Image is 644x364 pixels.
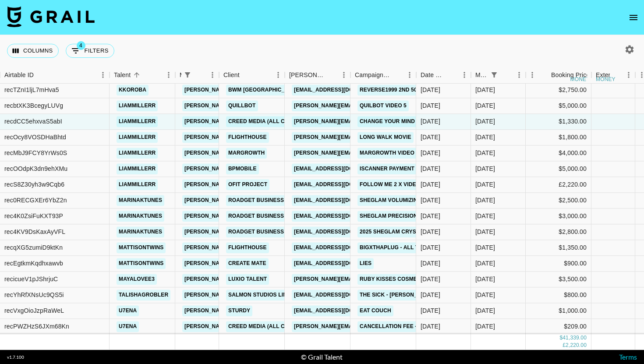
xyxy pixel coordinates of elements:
div: $1,000.00 [526,303,591,319]
img: Grail Talent [7,6,95,27]
div: 09/06/2025 [421,228,440,237]
a: [EMAIL_ADDRESS][DOMAIN_NAME] [292,258,390,269]
div: rec4K0ZsiFuKXT93P [4,212,63,221]
div: 28/08/2025 [421,180,440,189]
div: recOcy8VOSDHaBhtd [4,133,66,142]
a: u7ena [117,321,139,332]
div: 07/07/2025 [421,102,440,110]
div: Aug '25 [475,212,495,221]
div: Manager [180,67,181,84]
a: SHEGLAM Volumizing Dry Shampoo [357,195,466,206]
a: BPMobile [226,163,259,174]
div: Month Due [471,67,526,84]
button: Menu [458,68,471,81]
a: Reverse1999 2nd 50% [357,85,424,95]
div: Aug '25 [475,291,495,300]
button: Menu [96,68,110,81]
div: £2,220.00 [526,177,591,193]
div: Talent [114,67,131,84]
div: $4,000.00 [526,145,591,161]
button: Sort [240,69,252,81]
a: kkoroba [117,85,149,95]
a: [PERSON_NAME][EMAIL_ADDRESS][DOMAIN_NAME] [182,85,325,95]
div: Aug '25 [475,102,495,110]
a: [PERSON_NAME][EMAIL_ADDRESS][DOMAIN_NAME] [182,274,325,285]
button: Sort [131,69,143,81]
div: Airtable ID [4,67,34,84]
div: $1,800.00 [526,130,591,145]
a: [PERSON_NAME][EMAIL_ADDRESS][DOMAIN_NAME] [182,132,325,143]
div: $5,000.00 [526,98,591,114]
div: $5,000.00 [526,161,591,177]
a: marinaktunes [117,211,164,222]
a: [PERSON_NAME][EMAIL_ADDRESS][DOMAIN_NAME] [292,116,435,127]
a: follow me 2 x videos [357,179,426,190]
div: Aug '25 [475,196,495,205]
a: quillbot [226,100,258,111]
button: Sort [539,69,551,81]
div: © Grail Talent [301,353,343,361]
div: recOOdpK3dn9ehXMu [4,165,67,173]
div: $800.00 [526,287,591,303]
a: Ofit Project [226,179,269,190]
div: 11/08/2025 [421,259,440,268]
span: 4 [77,41,85,50]
div: Date Created [416,67,471,84]
div: recYhRfXNsUc9QS5i [4,291,64,300]
div: Aug '25 [475,117,495,126]
a: SHEGLAM Precision Sculpt Liquid Contour Duo! [357,211,506,222]
div: recPWZHzS6JXm68Kn [4,322,69,331]
div: $1,330.00 [526,114,591,130]
div: money [596,77,616,82]
a: [PERSON_NAME][EMAIL_ADDRESS][DOMAIN_NAME] [182,226,325,237]
div: $1,350.00 [526,240,591,256]
button: Sort [194,69,206,81]
a: liammillerr [117,148,158,159]
a: STURDY [226,305,252,316]
button: Menu [403,68,416,81]
button: Menu [526,68,539,81]
div: Aug '25 [475,133,495,142]
div: 17/07/2025 [421,196,440,205]
a: mattisontwins [117,258,166,269]
div: 41,339.00 [563,335,587,342]
button: Menu [206,68,219,81]
a: iScanner payment [357,163,417,174]
div: 23/07/2025 [421,117,440,126]
div: $2,500.00 [526,193,591,209]
div: recVxgOioJzpRaWeL [4,307,64,315]
a: u7ena [117,305,139,316]
a: quilbot video 5 [357,100,409,111]
a: Flighthouse [226,132,269,143]
a: [PERSON_NAME][EMAIL_ADDRESS][DOMAIN_NAME] [292,274,435,285]
button: Menu [337,68,350,81]
div: 2,220.00 [566,342,587,350]
a: [PERSON_NAME][EMAIL_ADDRESS][DOMAIN_NAME] [182,100,325,111]
a: [PERSON_NAME][EMAIL_ADDRESS][DOMAIN_NAME] [182,305,325,316]
button: Sort [325,69,337,81]
button: Menu [622,68,635,81]
div: Client [219,67,285,84]
a: Creed Media (All Campaigns) [226,116,317,127]
div: $ [559,335,563,342]
div: recqXG5zumiD9ktKn [4,244,63,252]
a: Salmon Studios Limited [226,290,302,300]
div: recMbJ9FCY8YrWs0S [4,149,67,158]
a: liammillerr [117,116,158,127]
a: [EMAIL_ADDRESS][DOMAIN_NAME] [292,290,390,300]
a: [PERSON_NAME][EMAIL_ADDRESS][DOMAIN_NAME] [182,195,325,206]
div: Booker [285,67,350,84]
a: Creed Media (All Campaigns) [226,321,317,332]
button: Show filters [181,69,194,81]
div: Aug '25 [475,149,495,158]
div: Campaign (Type) [350,67,416,84]
div: Aug '25 [475,228,495,237]
div: Aug '25 [475,275,495,284]
button: Show filters [488,69,500,81]
a: [PERSON_NAME][EMAIL_ADDRESS][DOMAIN_NAME] [182,163,325,174]
div: 1 active filter [488,69,500,81]
a: margrowth [226,148,267,159]
div: $209.00 [526,319,591,335]
div: Date Created [421,67,446,84]
div: $2,750.00 [526,82,591,98]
